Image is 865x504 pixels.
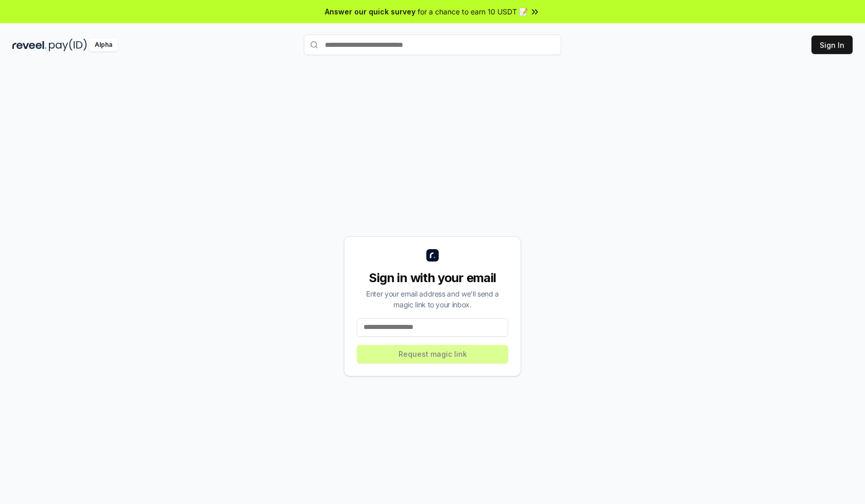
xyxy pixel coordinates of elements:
[12,39,47,51] img: reveel_dark
[325,6,416,17] span: Answer our quick survey
[89,39,118,51] div: Alpha
[49,39,87,51] img: pay_id
[811,36,853,54] button: Sign In
[418,6,528,17] span: for a chance to earn 10 USDT 📝
[357,288,508,310] div: Enter your email address and we’ll send a magic link to your inbox.
[426,249,439,262] img: logo_small
[357,270,508,286] div: Sign in with your email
